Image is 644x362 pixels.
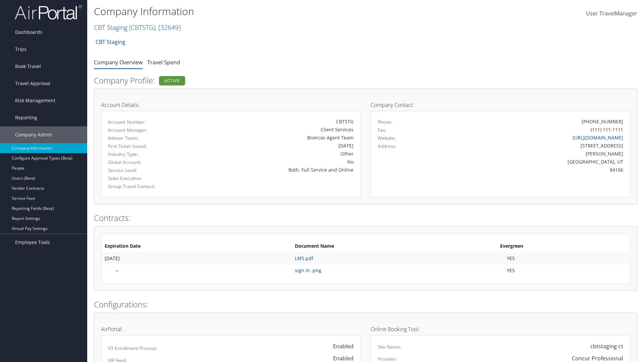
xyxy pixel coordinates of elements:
[147,59,180,66] a: Travel Spend
[378,127,386,133] label: Fax:
[15,92,55,109] span: Risk Management
[94,23,181,32] a: CBT Staging
[193,158,354,165] div: No
[101,240,291,252] th: Expiration Date
[101,102,361,108] h4: Account Details:
[371,326,630,332] h4: Online Booking Tool:
[15,109,37,126] span: Reporting
[108,159,183,166] label: Global Account:
[159,76,185,85] div: Active
[193,166,354,173] div: Both, Full Service and Online
[101,326,361,332] h4: AirPortal:
[101,252,291,264] td: [DATE]
[500,267,515,277] span: YES
[442,150,624,157] div: [PERSON_NAME]
[94,75,453,86] h2: Company Profile:
[586,3,637,24] a: User TravelManager
[591,126,623,133] div: (111) 111-1111
[442,142,624,149] div: [STREET_ADDRESS]
[295,255,313,261] a: LMS.pdf
[15,126,52,143] span: Company Admin
[15,24,42,41] span: Dashboards
[15,41,26,58] span: Trips
[378,143,396,149] label: Address:
[108,345,157,352] label: V3 Enrollment Process:
[108,183,183,190] label: Group Travel Contact:
[193,126,354,133] div: Client Services
[15,58,41,75] span: Book Travel
[326,342,354,350] div: Enabled
[378,344,401,350] label: Site Name:
[378,119,392,125] label: Phone:
[108,175,183,182] label: Sales Executive:
[295,267,321,274] a: sign in .png
[94,212,637,224] h2: Contracts:
[291,240,497,252] th: Document Name
[108,127,183,133] label: Account Manager:
[96,35,125,49] a: CBT Staging
[94,4,456,18] h1: Company Information
[155,23,181,32] span: , [ 32649 ]
[108,151,183,158] label: Industry Type:
[15,75,50,92] span: Travel Approval
[442,158,624,165] div: [GEOGRAPHIC_DATA], UT
[590,342,623,350] div: cbtstaging-ct
[193,150,354,157] div: Other
[582,118,623,125] div: [PHONE_NUMBER]
[371,102,630,108] h4: Company Contact:
[94,59,143,66] a: Company Overview
[500,255,515,265] span: YES
[193,134,354,141] div: Broncos Agent Team
[193,142,354,149] div: [DATE]
[129,23,155,32] span: ( CBTSTG )
[573,134,623,141] a: [URL][DOMAIN_NAME]
[108,143,183,149] label: First Ticket Issued:
[15,4,82,20] img: airportal-logo.png
[15,234,50,251] span: Employee Tools
[497,240,630,252] th: Evergreen
[115,267,119,274] span: --
[108,119,183,125] label: Account Number:
[108,135,183,141] label: Advisor Team:
[108,167,183,174] label: Service Level:
[94,299,637,310] h2: Configurations:
[193,118,354,125] div: CBTSTG
[442,166,624,173] div: 84106
[586,10,637,17] span: User TravelManager
[378,135,396,141] label: Website:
